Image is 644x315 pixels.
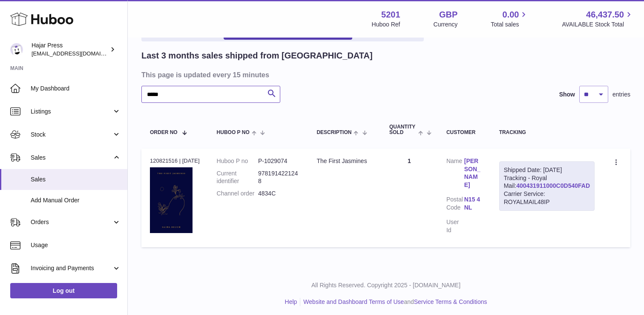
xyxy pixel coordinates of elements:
[31,131,112,139] span: Stock
[504,166,590,174] div: Shipped Date: [DATE]
[439,9,457,20] strong: GBP
[446,130,482,135] div: Customer
[303,298,404,305] a: Website and Dashboard Terms of Use
[135,281,637,289] p: All Rights Reserved. Copyright 2025 - [DOMAIN_NAME]
[446,195,464,214] dt: Postal Code
[31,154,112,162] span: Sales
[150,157,200,165] div: 120821516 | [DATE]
[372,20,400,29] div: Huboo Ref
[10,283,117,298] a: Log out
[464,195,482,212] a: N15 4NL
[258,169,299,186] dd: 9781914221248
[414,298,487,305] a: Service Terms & Conditions
[499,130,595,135] div: Tracking
[316,157,372,165] div: The First Jasmines
[504,190,590,206] div: Carrier Service: ROYALMAIL48IP
[562,20,634,29] span: AVAILABLE Stock Total
[141,50,373,61] h2: Last 3 months sales shipped from [GEOGRAPHIC_DATA]
[612,90,630,99] span: entries
[434,20,458,29] div: Currency
[464,157,482,190] a: [PERSON_NAME]
[389,124,416,135] span: Quantity Sold
[491,20,529,29] span: Total sales
[32,41,108,58] div: Hajar Press
[316,130,351,135] span: Description
[381,9,400,20] strong: 5201
[217,130,250,135] span: Huboo P no
[586,9,624,20] span: 46,437.50
[285,298,297,305] a: Help
[516,182,590,189] a: 400431911000C0D540FAD
[217,190,258,198] dt: Channel order
[559,90,575,99] label: Show
[31,108,112,116] span: Listings
[499,161,595,211] div: Tracking - Royal Mail:
[141,70,628,79] h3: This page is updated every 15 minutes
[31,196,121,204] span: Add Manual Order
[503,9,519,20] span: 0.00
[217,169,258,186] dt: Current identifier
[381,149,438,247] td: 1
[10,43,23,56] img: editorial@hajarpress.com
[150,130,178,135] span: Order No
[300,298,487,306] li: and
[31,264,112,272] span: Invoicing and Payments
[491,9,529,29] a: 0.00 Total sales
[31,85,121,93] span: My Dashboard
[446,218,464,234] dt: User Id
[31,241,121,249] span: Usage
[562,9,634,29] a: 46,437.50 AVAILABLE Stock Total
[150,167,193,233] img: 1737477178.png
[217,157,258,165] dt: Huboo P no
[31,218,112,226] span: Orders
[446,157,464,192] dt: Name
[258,190,299,198] dd: 4834C
[258,157,299,165] dd: P-1029074
[32,50,125,57] span: [EMAIL_ADDRESS][DOMAIN_NAME]
[31,175,121,184] span: Sales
